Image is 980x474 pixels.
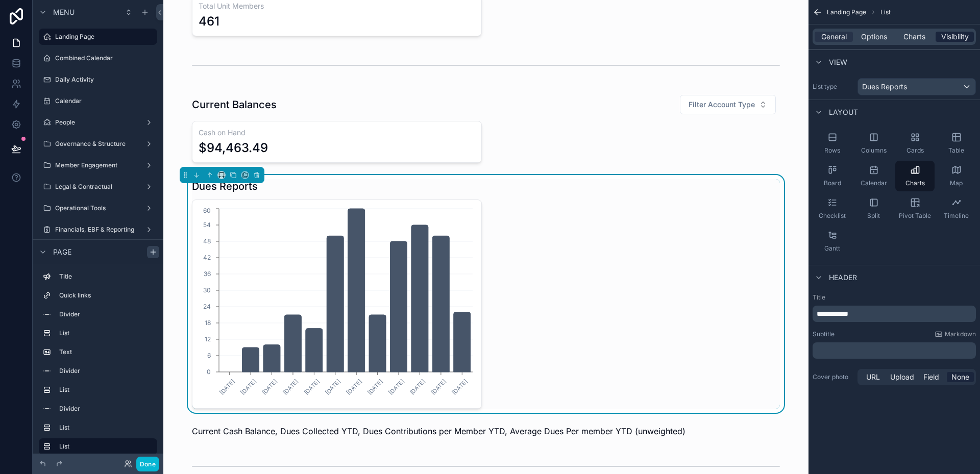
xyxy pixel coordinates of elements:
a: Governance & Structure [39,136,157,152]
label: Quick links [59,291,153,300]
tspan: 6 [207,352,211,359]
span: Map [950,179,963,187]
a: Markdown [935,330,976,338]
text: [DATE] [345,378,363,396]
span: Layout [829,107,858,117]
label: List [59,329,153,337]
label: Legal & Contractual [55,183,141,191]
tspan: 18 [205,319,211,327]
a: People [39,114,157,131]
tspan: 54 [203,221,211,229]
text: [DATE] [303,378,321,396]
span: Options [861,32,887,42]
a: Financials, EBF & Reporting [39,221,157,238]
text: [DATE] [387,378,405,396]
a: Daily Activity [39,71,157,88]
text: [DATE] [260,378,279,396]
label: Landing Page [55,33,151,41]
label: Member Engagement [55,161,141,169]
text: [DATE] [239,378,257,396]
a: Combined Calendar [39,50,157,66]
label: Cover photo [813,373,853,381]
span: List [880,8,891,16]
button: Rows [813,128,852,159]
label: List [59,423,153,432]
span: Table [948,146,964,155]
text: [DATE] [366,378,384,396]
a: Operational Tools [39,200,157,216]
span: Checklist [819,212,846,220]
a: Calendar [39,93,157,109]
label: Subtitle [813,330,835,338]
tspan: 36 [204,270,211,278]
span: Rows [824,146,840,155]
span: URL [866,372,880,382]
div: chart [199,206,475,402]
span: None [951,372,969,382]
button: Checklist [813,193,852,224]
span: Markdown [945,330,976,338]
label: Title [813,293,976,302]
span: Timeline [944,212,969,220]
span: Split [867,212,880,220]
tspan: 48 [203,237,211,245]
span: Charts [903,32,925,42]
button: Board [813,161,852,191]
span: Field [923,372,939,382]
label: Divider [59,367,153,375]
button: Pivot Table [895,193,935,224]
button: Calendar [854,161,893,191]
button: Gantt [813,226,852,257]
text: [DATE] [408,378,427,396]
span: Cards [906,146,924,155]
label: Financials, EBF & Reporting [55,226,141,234]
button: Table [937,128,976,159]
span: Header [829,272,857,283]
button: Columns [854,128,893,159]
tspan: 42 [203,254,211,261]
h1: Dues Reports [192,179,258,193]
button: Dues Reports [857,78,976,95]
span: Calendar [861,179,887,187]
button: Charts [895,161,935,191]
label: Divider [59,405,153,413]
span: Columns [861,146,887,155]
span: General [821,32,847,42]
text: [DATE] [218,378,236,396]
span: Charts [905,179,925,187]
tspan: 12 [205,335,211,343]
label: Calendar [55,97,155,105]
span: Menu [53,7,75,17]
label: Combined Calendar [55,54,155,62]
div: scrollable content [813,342,976,359]
span: Pivot Table [899,212,931,220]
a: Legal & Contractual [39,179,157,195]
label: Daily Activity [55,76,155,84]
label: Operational Tools [55,204,141,212]
button: Timeline [937,193,976,224]
span: Landing Page [827,8,866,16]
button: Cards [895,128,935,159]
a: Member Engagement [39,157,157,173]
span: View [829,57,847,67]
tspan: 30 [203,286,211,294]
button: Split [854,193,893,224]
label: List [59,386,153,394]
label: Text [59,348,153,356]
div: scrollable content [33,264,163,454]
span: Dues Reports [862,82,907,92]
button: Done [136,457,159,471]
tspan: 24 [203,303,211,310]
label: List type [813,83,853,91]
text: [DATE] [451,378,469,396]
tspan: 0 [207,368,211,376]
text: [DATE] [281,378,300,396]
span: Page [53,247,71,257]
label: Title [59,272,153,281]
label: Divider [59,310,153,318]
label: Governance & Structure [55,140,141,148]
div: scrollable content [813,306,976,322]
tspan: 60 [203,207,211,214]
span: Board [824,179,841,187]
span: Upload [890,372,914,382]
